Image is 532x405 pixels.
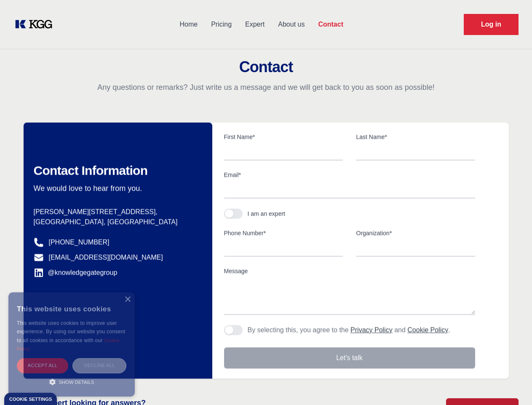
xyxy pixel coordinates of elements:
[34,183,199,193] p: We would love to hear from you.
[248,209,286,218] div: I am an expert
[17,299,126,319] div: This website uses cookies
[124,297,131,303] div: Close
[407,326,448,333] a: Cookie Policy
[224,267,475,275] label: Message
[173,13,204,35] a: Home
[204,13,238,35] a: Pricing
[34,163,199,178] h2: Contact Information
[72,358,126,373] div: Decline all
[13,18,59,31] a: KOL Knowledge Platform: Talk to Key External Experts (KEE)
[17,378,126,386] div: Show details
[10,82,522,92] p: Any questions or remarks? Just write us a message and we will get back to you as soon as possible!
[271,13,311,35] a: About us
[248,325,450,335] p: By selecting this, you agree to the and .
[9,397,52,402] div: Cookie settings
[17,320,125,343] span: This website uses cookies to improve user experience. By using our website you consent to all coo...
[49,237,110,247] a: [PHONE_NUMBER]
[34,267,118,278] a: @knowledgegategroup
[17,338,120,351] a: Cookie Policy
[34,217,199,227] p: [GEOGRAPHIC_DATA], [GEOGRAPHIC_DATA]
[10,59,522,76] h2: Contact
[224,347,475,368] button: Let's talk
[17,358,68,373] div: Accept all
[49,252,163,262] a: [EMAIL_ADDRESS][DOMAIN_NAME]
[464,14,519,35] a: Request Demo
[224,132,343,141] label: First Name*
[238,13,271,35] a: Expert
[224,170,475,179] label: Email*
[311,13,350,35] a: Contact
[356,132,475,141] label: Last Name*
[34,207,199,217] p: [PERSON_NAME][STREET_ADDRESS],
[490,364,532,405] iframe: Chat Widget
[224,229,343,237] label: Phone Number*
[356,229,475,237] label: Organization*
[350,326,393,333] a: Privacy Policy
[59,380,94,385] span: Show details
